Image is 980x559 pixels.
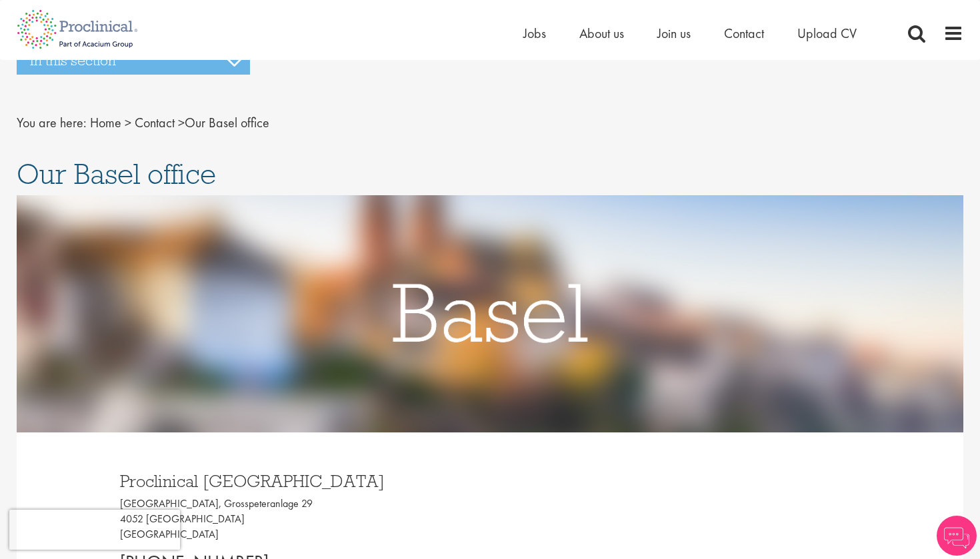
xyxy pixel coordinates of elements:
[90,114,121,131] a: breadcrumb link to Home
[120,496,480,542] p: [GEOGRAPHIC_DATA], Grosspeteranlage 29 4052 [GEOGRAPHIC_DATA] [GEOGRAPHIC_DATA]
[135,114,175,131] a: breadcrumb link to Contact
[9,510,180,550] iframe: reCAPTCHA
[523,25,546,42] a: Jobs
[17,114,87,131] span: You are here:
[90,114,269,131] span: Our Basel office
[579,25,624,42] a: About us
[657,25,691,42] a: Join us
[120,472,480,490] h3: Proclinical [GEOGRAPHIC_DATA]
[724,25,764,42] a: Contact
[178,114,185,131] span: >
[17,156,216,192] span: Our Basel office
[17,47,250,75] h3: In this section
[797,25,857,42] a: Upload CV
[125,114,131,131] span: >
[937,516,977,556] img: Chatbot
